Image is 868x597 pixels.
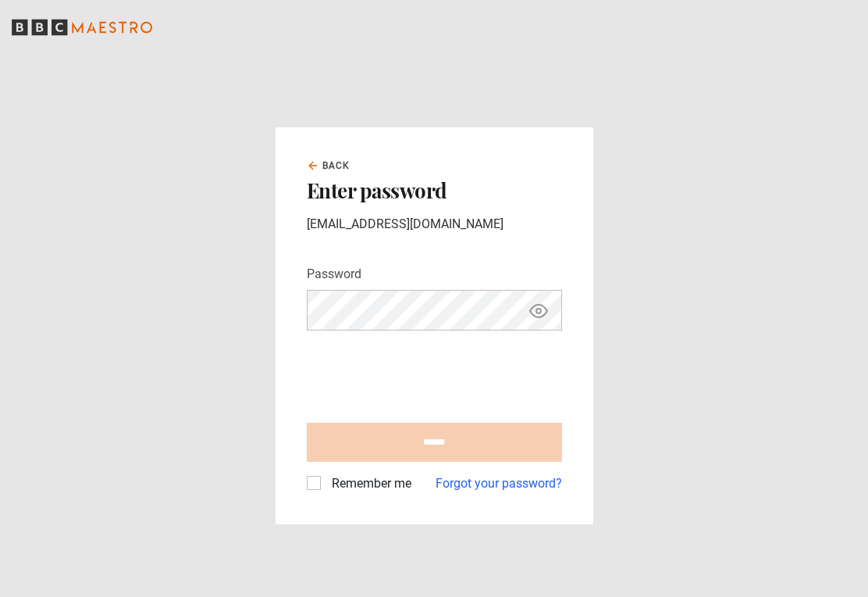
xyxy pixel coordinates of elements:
[12,16,152,39] svg: BBC Maestro
[525,297,552,324] button: Show password
[307,343,544,404] iframe: reCAPTCHA
[322,159,350,173] span: Back
[307,215,562,234] p: [EMAIL_ADDRESS][DOMAIN_NAME]
[307,179,562,202] h2: Enter password
[307,159,350,173] a: Back
[436,474,562,493] a: Forgot your password?
[307,265,361,284] label: Password
[325,474,411,493] label: Remember me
